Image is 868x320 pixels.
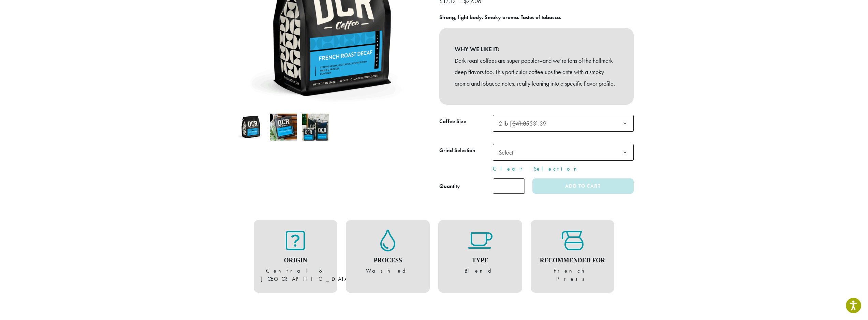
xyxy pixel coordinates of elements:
figure: Central & [GEOGRAPHIC_DATA] [261,230,331,283]
input: Product quantity [493,178,525,194]
h4: Type [445,257,515,264]
del: $41.85 [512,119,529,127]
span: 2 lb | $41.85 $31.39 [493,115,634,132]
img: French Roast Decaf [237,114,264,141]
label: Coffee Size [439,117,493,127]
figure: Blend [445,230,515,275]
figure: French Press [538,230,608,283]
span: 2 lb | $31.39 [499,119,546,127]
p: Dark roast coffees are super popular–and we’re fans of the hallmark deep flavors too. This partic... [455,55,618,89]
img: French Roast Decaf - Image 3 [302,114,329,141]
label: Grind Selection [439,146,493,156]
b: Strong, light body. Smoky aroma. Tastes of tobacco. [439,14,561,21]
h4: Origin [261,257,331,264]
a: Clear Selection [493,165,634,173]
div: Quantity [439,182,460,190]
span: Select [496,146,520,159]
h4: Recommended For [538,257,608,264]
img: French Roast Decaf - Image 2 [270,114,297,141]
b: WHY WE LIKE IT: [455,43,618,55]
span: Select [493,144,634,161]
span: 2 lb | $41.85 $31.39 [496,117,553,130]
figure: Washed [353,230,423,275]
h4: Process [353,257,423,264]
button: Add to cart [532,178,633,194]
